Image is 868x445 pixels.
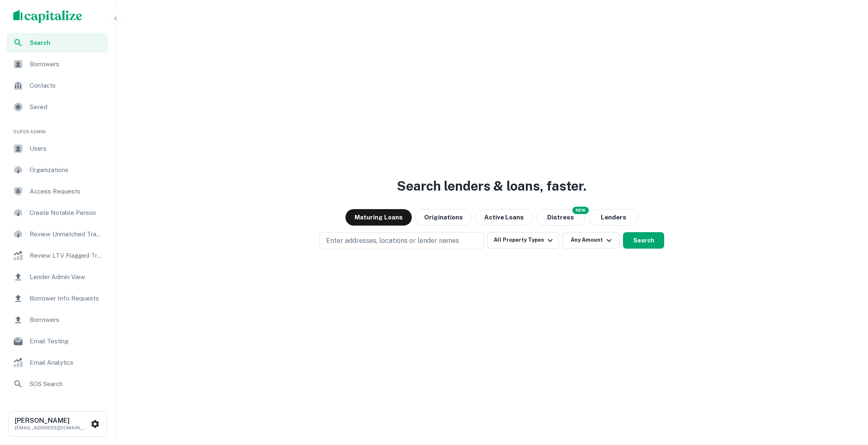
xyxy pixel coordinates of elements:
[30,186,103,196] span: Access Requests
[7,54,108,74] a: Borrowers
[30,38,103,47] span: Search
[536,209,586,226] button: Search distressed loans with lien and other non-mortgage details.
[15,424,89,431] p: [EMAIL_ADDRESS][DOMAIN_NAME]
[30,358,103,368] span: Email Analytics
[7,139,108,158] a: Users
[30,208,103,218] span: Create Notable Person
[30,229,103,239] span: Review Unmatched Transactions
[475,209,533,226] button: Active Loans
[7,119,108,139] li: Super Admin
[30,251,103,261] span: Review LTV Flagged Transactions
[589,209,638,226] button: Lenders
[623,232,664,249] button: Search
[562,232,620,249] button: Any Amount
[30,272,103,282] span: Lender Admin View
[345,209,412,226] button: Maturing Loans
[30,165,103,175] span: Organizations
[7,246,108,266] a: Review LTV Flagged Transactions
[487,232,559,249] button: All Property Types
[7,203,108,223] a: Create Notable Person
[30,144,103,154] span: Users
[7,160,108,180] a: Organizations
[30,315,103,325] span: Borrowers
[7,267,108,287] a: Lender Admin View
[7,289,108,308] a: Borrower Info Requests
[7,331,108,351] a: Email Testing
[30,102,103,112] span: Saved
[7,33,108,53] a: Search
[7,224,108,244] a: Review Unmatched Transactions
[572,207,589,214] div: NEW
[326,236,459,246] p: Enter addresses, locations or lender names
[30,59,103,69] span: Borrowers
[415,209,472,226] button: Originations
[7,353,108,373] a: Email Analytics
[30,379,103,389] span: SOS Search
[7,182,108,201] a: Access Requests
[7,76,108,96] a: Contacts
[15,417,89,424] h6: [PERSON_NAME]
[7,374,108,394] a: SOS Search
[7,310,108,330] a: Borrowers
[7,97,108,117] a: Saved
[827,379,868,419] iframe: Chat Widget
[30,294,103,303] span: Borrower Info Requests
[397,176,586,196] h3: Search lenders & loans, faster.
[30,336,103,346] span: Email Testing
[319,232,484,249] button: Enter addresses, locations or lender names
[8,411,107,437] button: [PERSON_NAME][EMAIL_ADDRESS][DOMAIN_NAME]
[30,81,103,91] span: Contacts
[13,10,82,23] img: capitalize-logo.png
